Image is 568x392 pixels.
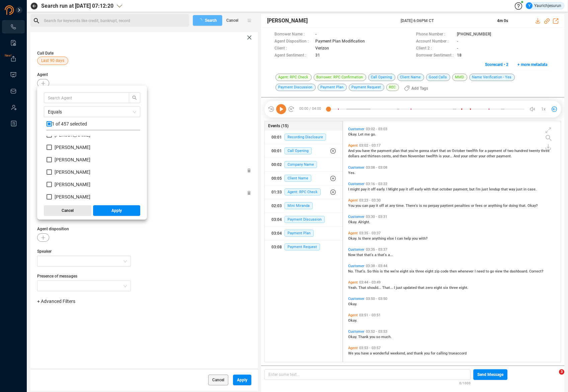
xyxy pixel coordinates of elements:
button: + more metadata [514,59,551,70]
span: October [452,149,466,153]
div: Yaurichjesurun [526,2,561,9]
span: No. [348,269,355,273]
span: just [516,187,523,191]
span: hundred [514,149,529,153]
span: is [419,204,423,208]
span: three [449,286,459,290]
span: - [457,38,458,45]
span: other [487,154,496,158]
span: Agent [348,313,358,317]
span: Mini Miranda [285,202,313,209]
span: trueaccord [449,351,467,356]
span: a... [388,253,393,257]
span: thirteen [368,154,382,158]
span: Call Opening [285,147,312,154]
span: three [415,269,425,273]
span: 03:35 - 03:37 [364,247,389,252]
span: pay [399,187,406,191]
div: 00:02 [271,159,282,170]
span: 03:30 - 03:31 [364,215,389,219]
span: early [415,187,424,191]
li: Interactions [2,20,25,33]
span: Borrower: RPC Confirmation [314,74,366,81]
span: that. [519,204,528,208]
span: - [457,45,458,52]
span: Cancel [212,375,224,385]
span: I [348,187,350,191]
span: November [408,154,426,158]
div: 03:08 [271,242,282,252]
span: six [409,269,415,273]
div: 00:05 [271,173,282,184]
span: anything [488,204,503,208]
span: [DATE] 6:06PM CT [401,18,489,24]
span: anything [372,236,387,241]
span: there [362,236,372,241]
span: any [389,204,396,208]
span: for [479,149,485,153]
span: Agent disposition [37,226,251,232]
span: Thank [358,335,370,339]
span: but [469,187,476,191]
span: plan [393,149,401,153]
span: 03:02 - 03:03 [364,127,389,131]
span: I [394,286,396,290]
div: 00:01 [271,146,282,156]
span: updated [403,286,418,290]
span: Speaker [37,248,131,254]
span: two [507,149,514,153]
span: view [495,269,503,273]
span: eight. [459,286,468,290]
span: twelfth [426,154,439,158]
span: Cancel [226,15,238,26]
span: help [404,236,412,241]
span: gonna [419,149,430,153]
span: Account Number : [416,38,454,45]
span: You [348,204,355,208]
span: dashboard. [510,269,529,273]
span: you [355,204,362,208]
span: you [412,236,419,241]
span: off [371,187,377,191]
span: Apply [237,375,247,385]
button: Add Tags [400,83,432,94]
span: me [364,132,371,137]
span: Okay. [348,220,358,224]
li: Smart Reports [2,36,25,50]
span: 03:08 - 03:08 [364,165,389,170]
span: [PERSON_NAME] [267,17,308,25]
span: lendup [489,187,501,191]
span: dollars [348,154,360,158]
span: Customer [348,264,364,268]
span: Payment Discussion [285,216,325,223]
span: time. [396,204,406,208]
span: Agent [348,346,358,350]
span: you [424,351,431,356]
span: a [375,253,378,257]
span: So [367,269,373,273]
span: Cancel [62,205,74,216]
span: have [362,149,371,153]
div: grid [47,136,140,200]
span: cents, [382,154,393,158]
span: We [348,351,354,356]
span: Correct? [529,269,543,273]
span: that's [364,253,375,257]
button: Scorecard • 2 [481,59,512,70]
span: fees [475,204,484,208]
span: Client 2 : [416,45,454,52]
button: 00:02Company Name [265,158,343,171]
span: Recording Disclosure [285,134,326,141]
span: Search run at [DATE] 07:12:20 [41,2,113,10]
span: wonderful [373,351,390,356]
span: Agent Sentiment : [274,52,312,59]
span: go. [371,132,376,137]
span: Might [388,187,399,191]
span: Call Opening [368,74,395,81]
span: Add Tags [411,83,428,94]
span: Customer [348,297,364,301]
span: Borrower Sentiment : [416,52,454,59]
span: Equals [48,107,136,117]
span: you [370,335,376,339]
span: for [431,351,436,356]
